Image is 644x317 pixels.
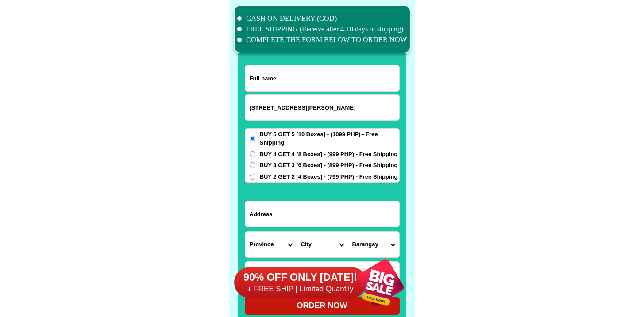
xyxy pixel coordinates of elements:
input: BUY 5 GET 5 [10 Boxes] - (1099 PHP) - Free Shipping [250,136,255,141]
span: BUY 5 GET 5 [10 Boxes] - (1099 PHP) - Free Shipping [260,130,399,147]
input: Input address [245,201,399,227]
select: Select province [245,232,297,257]
span: BUY 4 GET 4 [8 Boxes] - (999 PHP) - Free Shipping [260,150,398,159]
li: FREE SHIPPING (Receive after 4-10 days of shipping) [237,24,407,34]
input: Input phone_number [245,95,399,120]
input: Input full_name [245,65,399,91]
li: COMPLETE THE FORM BELOW TO ORDER NOW [237,34,407,45]
li: CASH ON DELIVERY (COD) [237,13,407,24]
select: Select commune [348,232,399,257]
input: BUY 4 GET 4 [8 Boxes] - (999 PHP) - Free Shipping [250,151,255,157]
span: BUY 3 GET 3 [6 Boxes] - (899 PHP) - Free Shipping [260,161,398,170]
h6: + FREE SHIP | Limited Quantily [234,284,367,294]
span: BUY 2 GET 2 [4 Boxes] - (799 PHP) - Free Shipping [260,172,398,181]
h6: 90% OFF ONLY [DATE]! [234,271,367,284]
input: BUY 2 GET 2 [4 Boxes] - (799 PHP) - Free Shipping [250,174,255,180]
select: Select district [297,232,348,257]
input: BUY 3 GET 3 [6 Boxes] - (899 PHP) - Free Shipping [250,162,255,168]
